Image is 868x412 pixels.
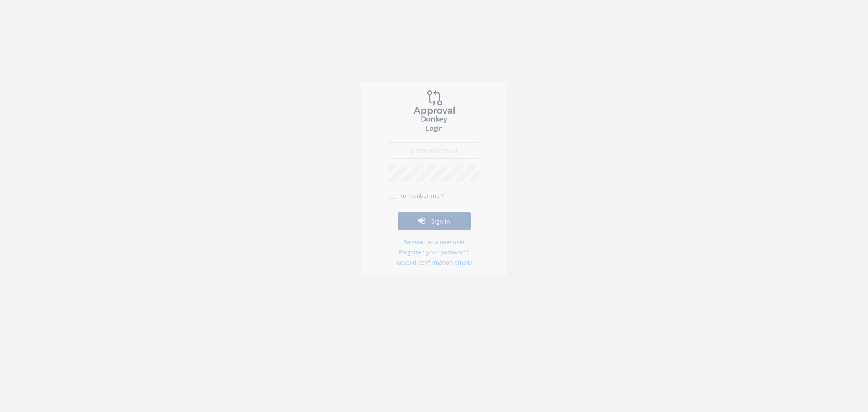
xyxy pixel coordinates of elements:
[361,129,507,137] h3: Login
[389,147,479,163] input: Enter your Email
[389,253,479,261] a: Forgotten your password?
[397,196,444,204] label: Remember me ?
[398,217,471,234] button: Sign in
[389,243,479,251] a: Register as a new user
[389,263,479,271] a: Resend confirmation email?
[404,95,465,127] img: logo.png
